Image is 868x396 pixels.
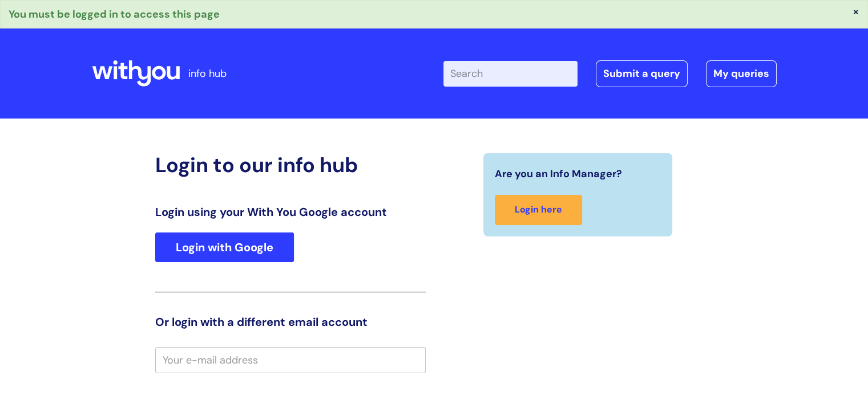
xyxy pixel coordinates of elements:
h2: Login to our info hub [155,153,426,177]
a: Login here [495,195,582,225]
h3: Login using your With You Google account [155,205,426,219]
input: Search [443,61,578,86]
a: Login with Google [155,232,294,262]
input: Your e-mail address [155,347,426,373]
button: × [853,6,859,17]
span: Are you an Info Manager? [495,165,622,183]
p: info hub [188,64,227,83]
a: Submit a query [596,60,688,87]
a: My queries [706,60,777,87]
h3: Or login with a different email account [155,315,426,329]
